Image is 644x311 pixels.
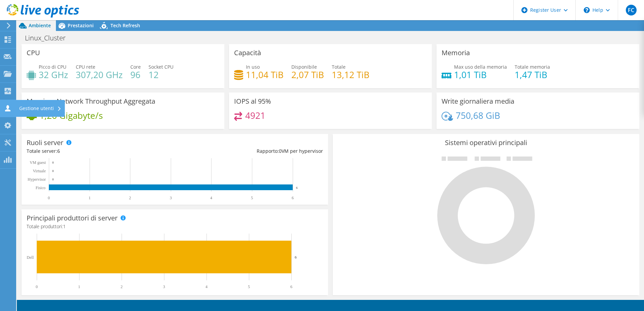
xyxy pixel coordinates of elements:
text: 6 [290,284,292,289]
h4: 1,47 TiB [515,71,550,78]
text: Dell [27,255,34,260]
span: FC [626,5,637,15]
span: Disponibile [291,64,317,70]
h3: Sistemi operativi principali [338,139,634,146]
h3: CPU [27,49,40,57]
h3: Memoria [442,49,470,57]
h4: Totale produttori: [27,223,323,230]
text: 0 [36,284,38,289]
span: Tech Refresh [110,22,140,29]
div: Rapporto: VM per hypervisor [175,147,323,155]
h4: 2,07 TiB [291,71,324,78]
text: 2 [121,284,123,289]
h3: Principali produttori di server [27,214,118,222]
h3: Capacità [234,49,261,57]
svg: \n [584,7,590,13]
span: Prestazioni [68,22,94,29]
span: Max uso della memoria [454,64,507,70]
h4: 1,26 Gigabyte/s [39,112,103,119]
span: Totale [332,64,346,70]
text: 4 [205,284,207,289]
span: CPU rete [76,64,95,70]
span: Socket CPU [149,64,173,70]
text: Virtuale [33,169,46,173]
span: In uso [246,64,260,70]
span: 6 [57,148,60,154]
text: 0 [52,169,54,173]
text: 6 [296,186,298,189]
span: Core [130,64,141,70]
text: 3 [163,284,165,289]
h4: 1,01 TiB [454,71,507,78]
span: Picco di CPU [39,64,66,70]
span: Totale memoria [515,64,550,70]
span: Ambiente [29,22,51,29]
text: 5 [251,196,253,200]
h1: Linux_Cluster [22,34,76,42]
h3: Massima Network Throughput Aggregata [27,98,155,105]
h4: 4921 [245,112,265,119]
h3: IOPS al 95% [234,98,271,105]
text: Hypervisor [28,177,46,182]
text: VM guest [30,160,46,165]
span: 1 [63,223,66,230]
h4: 11,04 TiB [246,71,284,78]
text: 0 [52,161,54,164]
h4: 96 [130,71,141,78]
text: 6 [295,255,297,259]
h4: 13,12 TiB [332,71,369,78]
h3: Write giornaliera media [442,98,514,105]
h4: 12 [149,71,173,78]
text: 5 [248,284,250,289]
text: 1 [89,196,91,200]
text: 0 [48,196,50,200]
h4: 307,20 GHz [76,71,123,78]
div: Gestione utenti [16,100,65,117]
text: 2 [129,196,131,200]
text: 1 [78,284,80,289]
text: Fisico [36,185,45,190]
text: 3 [170,196,172,200]
h4: 750,68 GiB [456,112,500,119]
text: 4 [210,196,212,200]
text: 6 [292,196,294,200]
span: 0 [279,148,282,154]
text: 0 [52,178,54,181]
div: Totale server: [27,147,175,155]
h4: 32 GHz [39,71,68,78]
h3: Ruoli server [27,139,63,146]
